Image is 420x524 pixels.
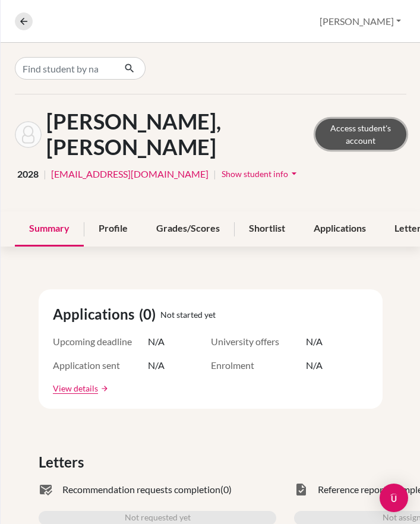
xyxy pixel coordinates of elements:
button: [PERSON_NAME] [314,10,406,33]
span: Application sent [53,358,148,373]
span: N/A [148,358,165,373]
div: Open Intercom Messenger [380,484,408,512]
h1: [PERSON_NAME], [PERSON_NAME] [46,109,315,160]
i: arrow_drop_down [288,168,300,179]
img: Warren David Widianto's avatar [15,121,42,148]
span: Recommendation requests completion [62,482,220,497]
span: Show student info [222,169,288,179]
span: mark_email_read [39,482,53,497]
span: task [294,482,308,497]
span: Applications [53,304,139,325]
button: Show student infoarrow_drop_down [221,165,301,183]
span: Enrolment [211,358,306,373]
div: Summary [15,212,84,247]
input: Find student by name... [15,57,115,80]
span: University offers [211,334,306,349]
span: | [43,167,46,181]
div: Shortlist [235,212,299,247]
span: Letters [39,452,89,473]
a: arrow_forward [98,384,109,393]
div: Grades/Scores [142,212,234,247]
span: N/A [306,358,323,373]
a: View details [53,382,98,394]
span: 2028 [17,167,39,181]
span: Upcoming deadline [53,334,148,349]
span: Not started yet [160,308,216,321]
div: Applications [299,212,380,247]
a: [EMAIL_ADDRESS][DOMAIN_NAME] [51,167,209,181]
span: (0) [139,304,160,325]
span: | [213,167,216,181]
span: (0) [220,482,232,497]
span: N/A [148,334,165,349]
span: N/A [306,334,323,349]
a: Access student's account [315,119,406,150]
div: Profile [84,212,142,247]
